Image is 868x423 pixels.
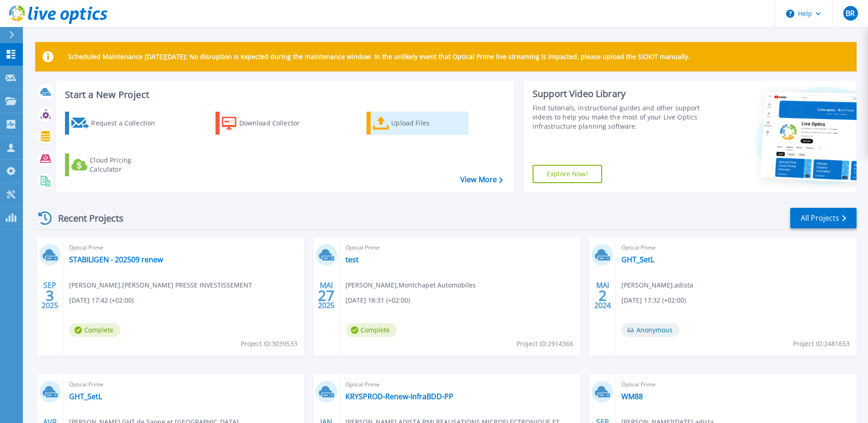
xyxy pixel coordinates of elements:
[460,175,503,184] a: View More
[598,292,607,299] span: 2
[621,295,686,305] span: [DATE] 17:32 (+02:00)
[65,112,167,135] a: Request a Collection
[533,88,702,100] div: Support Video Library
[69,243,299,253] span: Optical Prime
[621,323,679,337] span: Anonymous
[318,279,335,312] div: MAI 2025
[35,207,136,229] div: Recent Projects
[391,114,464,132] div: Upload Files
[69,295,134,305] span: [DATE] 17:42 (+02:00)
[90,156,163,174] div: Cloud Pricing Calculator
[69,280,252,290] span: [PERSON_NAME] , [PERSON_NAME] PRESSE INVESTISSEMENT
[345,295,410,305] span: [DATE] 18:31 (+02:00)
[68,53,690,60] p: Scheduled Maintenance [DATE][DATE]: No disruption is expected during the maintenance window. In t...
[69,323,120,337] span: Complete
[345,392,453,401] a: KRYSPROD-Renew-InfraBDD-PP
[621,255,654,264] a: GHT_SetL
[345,243,575,253] span: Optical Prime
[517,339,573,349] span: Project ID: 2914366
[216,112,318,135] a: Download Collector
[41,279,59,312] div: SEP 2025
[318,292,334,299] span: 27
[69,380,299,390] span: Optical Prime
[621,380,851,390] span: Optical Prime
[345,380,575,390] span: Optical Prime
[533,165,602,183] a: Explore Now!
[239,114,313,132] div: Download Collector
[46,292,54,299] span: 3
[621,392,643,401] a: WM88
[621,243,851,253] span: Optical Prime
[846,10,855,17] span: BR
[790,208,857,228] a: All Projects
[345,323,397,337] span: Complete
[241,339,297,349] span: Project ID: 3039533
[69,392,102,401] a: GHT_SetL
[621,280,693,290] span: [PERSON_NAME] , adista
[65,153,167,176] a: Cloud Pricing Calculator
[594,279,611,312] div: MAI 2024
[69,255,163,264] a: STABILIGEN - 202509 renew
[65,90,502,100] h3: Start a New Project
[91,114,164,132] div: Request a Collection
[793,339,850,349] span: Project ID: 2481653
[533,103,702,131] div: Find tutorials, instructional guides and other support videos to help you make the most of your L...
[345,280,476,290] span: [PERSON_NAME] , Montchapet Automobiles
[367,112,469,135] a: Upload Files
[345,255,359,264] a: test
